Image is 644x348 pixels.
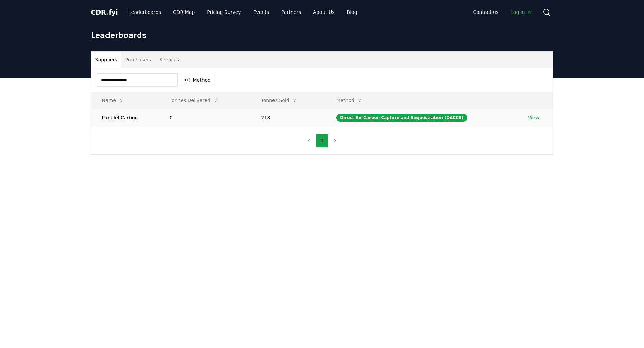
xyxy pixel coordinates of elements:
button: Tonnes Delivered [164,93,224,107]
h1: Leaderboards [91,30,553,41]
a: About Us [308,6,340,18]
a: CDR.fyi [91,7,118,17]
span: Log in [510,9,531,16]
a: CDR Map [168,6,200,18]
a: Log in [505,6,537,18]
a: View [528,114,539,121]
span: . [106,8,109,16]
button: Tonnes Sold [256,93,303,107]
td: 0 [159,108,251,127]
nav: Main [468,6,537,18]
div: Direct Air Carbon Capture and Sequestration (DACCS) [336,114,467,122]
td: 218 [251,108,326,127]
button: Suppliers [91,52,121,68]
nav: Main [123,6,362,18]
a: Leaderboards [123,6,166,18]
button: Services [155,52,183,68]
a: Partners [276,6,306,18]
button: Method [331,93,368,107]
button: Method [181,75,215,85]
a: Events [248,6,275,18]
button: Purchasers [121,52,155,68]
td: Parallel Carbon [91,108,159,127]
a: Pricing Survey [201,6,246,18]
button: 1 [316,134,328,148]
button: Name [97,93,129,107]
a: Contact us [468,6,504,18]
a: Blog [341,6,363,18]
span: CDR fyi [91,8,118,16]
